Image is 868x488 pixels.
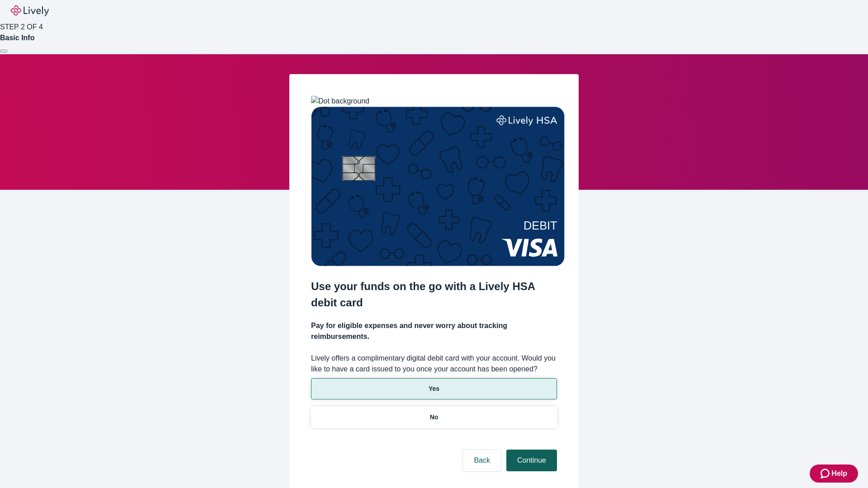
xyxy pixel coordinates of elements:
[311,378,557,399] button: Yes
[810,465,858,483] button: Zendesk support iconHelp
[311,96,369,107] img: Dot background
[821,468,831,479] svg: Zendesk support icon
[311,407,557,428] button: No
[311,107,565,266] img: Debit card
[429,384,439,394] p: Yes
[463,450,501,471] button: Back
[430,413,439,422] p: No
[11,5,49,16] img: Lively
[506,450,557,471] button: Continue
[311,278,557,311] h2: Use your funds on the go with a Lively HSA debit card
[311,320,557,342] h4: Pay for eligible expenses and never worry about tracking reimbursements.
[831,468,847,479] span: Help
[311,353,557,375] label: Lively offers a complimentary digital debit card with your account. Would you like to have a card...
